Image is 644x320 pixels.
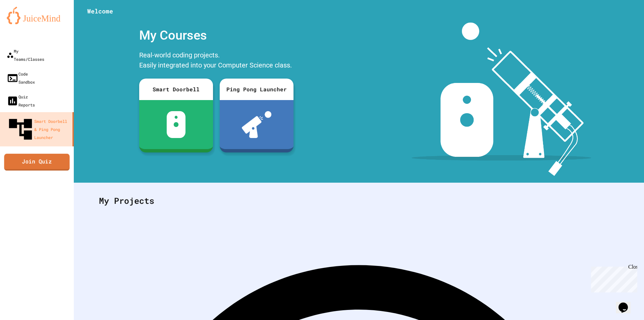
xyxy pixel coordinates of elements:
[588,264,637,292] iframe: chat widget
[412,22,591,176] img: banner-image-my-projects.png
[136,48,297,74] div: Real-world coding projects. Easily integrated into your Computer Science class.
[616,293,637,313] iframe: chat widget
[7,70,35,86] div: Code Sandbox
[4,153,69,170] a: Join Quiz
[167,111,186,138] img: sdb-white.svg
[7,93,35,109] div: Quiz Reports
[3,3,46,43] div: Chat with us now!Close
[7,47,44,63] div: My Teams/Classes
[7,116,70,143] div: Smart Doorbell & Ping Pong Launcher
[220,79,293,100] div: Ping Pong Launcher
[92,188,626,214] div: My Projects
[139,79,213,100] div: Smart Doorbell
[7,7,67,24] img: logo-orange.svg
[242,111,272,138] img: ppl-with-ball.png
[136,22,297,48] div: My Courses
